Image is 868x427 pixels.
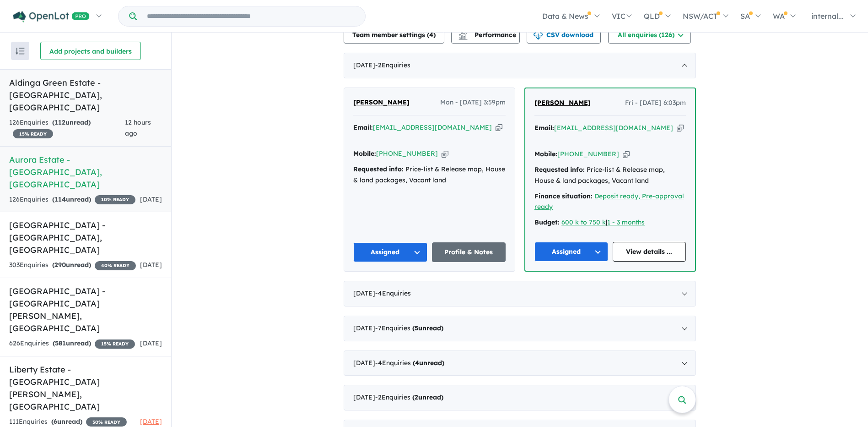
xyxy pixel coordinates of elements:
a: [PERSON_NAME] [353,97,410,108]
strong: Budget: [534,218,560,226]
button: CSV download [527,25,601,44]
button: Copy [496,123,502,132]
h5: Aurora Estate - [GEOGRAPHIC_DATA] , [GEOGRAPHIC_DATA] [9,153,162,191]
strong: Email: [534,124,554,132]
span: - 4 Enquir ies [375,289,411,297]
a: [EMAIL_ADDRESS][DOMAIN_NAME] [373,123,492,131]
a: 600 k to 750 k [561,218,606,226]
strong: ( unread) [53,339,91,347]
div: 126 Enquir ies [9,194,135,205]
span: 12 hours ago [125,118,151,137]
a: 1 - 3 months [607,218,645,226]
a: [PHONE_NUMBER] [376,149,438,158]
strong: ( unread) [52,118,91,126]
strong: Mobile: [534,150,557,158]
span: [PERSON_NAME] [353,98,410,106]
button: Copy [623,149,630,159]
span: 6 [54,417,57,426]
strong: ( unread) [52,195,91,203]
div: 626 Enquir ies [9,338,135,349]
strong: Mobile: [353,149,376,158]
div: Price-list & Release map, House & land packages, Vacant land [353,164,506,186]
span: 40 % READY [95,261,136,270]
img: download icon [534,31,543,40]
button: Assigned [534,242,608,262]
span: Performance [460,31,516,39]
a: Deposit ready, Pre-approval ready [534,192,684,211]
strong: Requested info: [534,165,585,174]
button: All enquiries (126) [608,25,691,44]
button: Assigned [353,242,427,262]
img: Openlot PRO Logo White [13,11,90,22]
div: [DATE] [344,53,696,78]
div: 303 Enquir ies [9,260,136,271]
strong: ( unread) [413,359,444,367]
span: 15 % READY [13,129,53,138]
a: [PHONE_NUMBER] [557,150,619,158]
span: 112 [54,118,65,126]
strong: ( unread) [412,324,443,332]
span: [DATE] [140,195,162,203]
a: Profile & Notes [432,242,506,262]
span: 581 [55,339,66,347]
a: [PERSON_NAME] [534,98,591,109]
span: [PERSON_NAME] [534,99,591,107]
span: 2 [415,393,418,401]
a: [EMAIL_ADDRESS][DOMAIN_NAME] [554,124,673,132]
button: Copy [442,149,448,159]
span: internal... [811,11,844,21]
strong: Requested info: [353,165,404,173]
strong: Email: [353,123,373,131]
button: Copy [677,123,684,133]
div: [DATE] [344,281,696,307]
input: Try estate name, suburb, builder or developer [139,6,363,26]
button: Team member settings (4) [344,25,444,44]
span: - 2 Enquir ies [375,393,443,401]
span: - 4 Enquir ies [375,359,444,367]
img: sort.svg [16,48,25,55]
a: View details ... [613,242,686,262]
span: 4 [429,31,433,39]
span: Fri - [DATE] 6:03pm [625,98,686,109]
div: Price-list & Release map, House & land packages, Vacant land [534,164,686,186]
img: bar-chart.svg [458,33,468,39]
div: 126 Enquir ies [9,117,125,139]
span: [DATE] [140,339,162,347]
span: 30 % READY [86,417,127,427]
span: 114 [54,195,66,203]
strong: ( unread) [52,261,91,269]
button: Performance [451,25,520,44]
strong: ( unread) [412,393,443,401]
span: Mon - [DATE] 3:59pm [440,97,506,108]
span: - 7 Enquir ies [375,324,443,332]
span: 5 [415,324,418,332]
div: [DATE] [344,350,696,376]
div: [DATE] [344,316,696,341]
button: Add projects and builders [40,42,141,60]
span: 290 [54,261,66,269]
span: - 2 Enquir ies [375,61,410,69]
span: 4 [415,359,419,367]
span: [DATE] [140,417,162,426]
h5: [GEOGRAPHIC_DATA] - [GEOGRAPHIC_DATA][PERSON_NAME] , [GEOGRAPHIC_DATA] [9,285,162,334]
h5: Liberty Estate - [GEOGRAPHIC_DATA][PERSON_NAME] , [GEOGRAPHIC_DATA] [9,363,162,413]
span: 15 % READY [95,339,135,349]
h5: Aldinga Green Estate - [GEOGRAPHIC_DATA] , [GEOGRAPHIC_DATA] [9,77,162,114]
div: | [534,217,686,228]
span: [DATE] [140,261,162,269]
strong: Finance situation: [534,192,593,200]
strong: ( unread) [51,417,82,426]
span: 10 % READY [95,195,135,204]
h5: [GEOGRAPHIC_DATA] - [GEOGRAPHIC_DATA] , [GEOGRAPHIC_DATA] [9,219,162,256]
div: [DATE] [344,385,696,411]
